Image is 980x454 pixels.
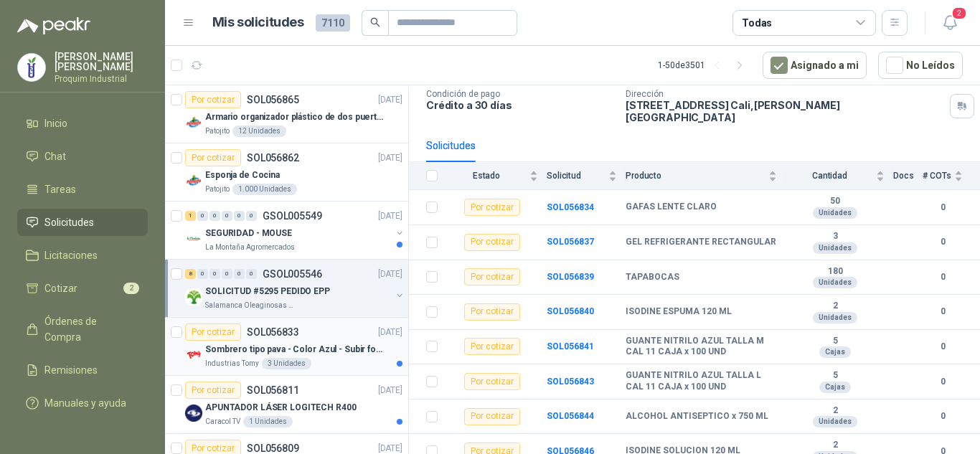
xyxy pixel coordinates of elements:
[378,151,402,165] p: [DATE]
[786,405,885,417] b: 2
[547,306,594,316] a: SOL056840
[626,171,765,181] span: Producto
[247,443,299,453] p: SOL056809
[547,202,594,212] a: SOL056834
[786,370,885,382] b: 5
[123,283,139,294] span: 2
[18,54,45,81] img: Company Logo
[17,143,148,170] a: Chat
[17,356,148,384] a: Remisiones
[378,93,402,107] p: [DATE]
[205,343,384,356] p: Sombrero tipo pava - Color Azul - Subir foto
[185,172,202,189] img: Company Logo
[165,143,408,202] a: Por cotizarSOL056862[DATE] Company LogoEsponja de CocinaPatojito1.000 Unidades
[197,211,208,221] div: 0
[547,272,594,282] a: SOL056839
[212,12,304,33] h1: Mis solicitudes
[44,395,126,411] span: Manuales y ayuda
[786,196,885,207] b: 50
[426,89,614,99] p: Condición de pago
[185,207,405,253] a: 1 0 0 0 0 0 GSOL005549[DATE] Company LogoSEGURIDAD - MOUSELa Montaña Agromercados
[923,171,951,181] span: # COTs
[205,285,330,298] p: SOLICITUD #5295 PEDIDO EPP
[464,303,520,321] div: Por cotizar
[813,242,857,254] div: Unidades
[185,265,405,311] a: 8 0 0 0 0 0 GSOL005546[DATE] Company LogoSOLICITUD #5295 PEDIDO EPPSalamanca Oleaginosas SAS
[44,313,134,345] span: Órdenes de Compra
[185,91,241,108] div: Por cotizar
[209,269,220,279] div: 0
[55,52,148,72] p: [PERSON_NAME] [PERSON_NAME]
[464,338,520,355] div: Por cotizar
[786,171,873,181] span: Cantidad
[923,340,963,354] b: 0
[17,242,148,269] a: Licitaciones
[923,162,980,190] th: # COTs
[786,266,885,278] b: 180
[17,275,148,302] a: Cotizar2
[547,377,594,387] a: SOL056843
[17,176,148,203] a: Tareas
[813,277,857,288] div: Unidades
[446,171,527,181] span: Estado
[923,235,963,249] b: 0
[626,306,732,318] b: ISODINE ESPUMA 120 ML
[185,382,241,399] div: Por cotizar
[464,373,520,390] div: Por cotizar
[464,408,520,425] div: Por cotizar
[44,115,67,131] span: Inicio
[547,237,594,247] b: SOL056837
[626,272,679,283] b: TAPABOCAS
[243,416,293,427] div: 1 Unidades
[878,52,963,79] button: No Leídos
[786,440,885,451] b: 2
[742,15,772,31] div: Todas
[819,346,851,358] div: Cajas
[55,75,148,83] p: Proquim Industrial
[786,336,885,347] b: 5
[923,410,963,423] b: 0
[626,370,777,392] b: GUANTE NITRILO AZUL TALLA L CAL 11 CAJA x 100 UND
[763,52,867,79] button: Asignado a mi
[247,153,299,163] p: SOL056862
[378,268,402,281] p: [DATE]
[185,288,202,306] img: Company Logo
[222,269,232,279] div: 0
[247,385,299,395] p: SOL056811
[951,6,967,20] span: 2
[205,358,259,369] p: Industrias Tomy
[464,268,520,285] div: Por cotizar
[547,171,606,181] span: Solicitud
[197,269,208,279] div: 0
[44,247,98,263] span: Licitaciones
[205,416,240,427] p: Caracol TV
[547,341,594,351] a: SOL056841
[17,308,148,351] a: Órdenes de Compra
[446,162,547,190] th: Estado
[185,323,241,341] div: Por cotizar
[165,85,408,143] a: Por cotizarSOL056865[DATE] Company LogoArmario organizador plástico de dos puertas de acuerdo a l...
[234,269,245,279] div: 0
[547,162,626,190] th: Solicitud
[246,269,257,279] div: 0
[185,114,202,131] img: Company Logo
[222,211,232,221] div: 0
[464,199,520,216] div: Por cotizar
[547,411,594,421] a: SOL056844
[316,14,350,32] span: 7110
[185,269,196,279] div: 8
[786,301,885,312] b: 2
[185,149,241,166] div: Por cotizar
[209,211,220,221] div: 0
[205,110,384,124] p: Armario organizador plástico de dos puertas de acuerdo a la imagen adjunta
[185,211,196,221] div: 1
[247,327,299,337] p: SOL056833
[813,312,857,323] div: Unidades
[937,10,963,36] button: 2
[626,202,717,213] b: GAFAS LENTE CLARO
